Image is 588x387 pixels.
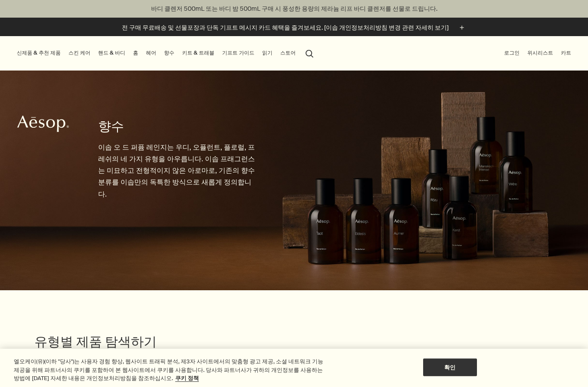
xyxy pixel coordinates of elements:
button: 확인 [423,358,477,376]
p: 전 구매 무료배송 및 선물포장과 단독 기프트 메시지 카드 혜택을 즐겨보세요. [이솝 개인정보처리방침 변경 관련 자세히 보기] [122,23,449,32]
button: 로그인 [502,48,521,58]
h2: 유형별 제품 탐색하기 [34,333,207,350]
a: 읽기 [260,48,274,58]
h1: 향수 [98,118,260,135]
a: 위시리스트 [526,48,555,58]
a: 키트 & 트래블 [180,48,216,58]
a: 스킨 케어 [67,48,92,58]
div: 엘오케이(유)(이하 "당사")는 사용자 경험 향상, 웹사이트 트래픽 분석, 제3자 사이트에서의 맞춤형 광고 제공, 소셜 네트워크 기능 제공을 위해 파트너사의 쿠키를 포함하여 ... [14,357,323,383]
button: 카트 [559,48,573,58]
a: Aesop [15,113,71,137]
button: 검색창 열기 [302,45,317,61]
nav: primary [15,36,317,71]
button: 전 구매 무료배송 및 선물포장과 단독 기프트 메시지 카드 혜택을 즐겨보세요. [이솝 개인정보처리방침 변경 관련 자세히 보기] [122,23,467,33]
svg: Aesop [17,115,69,132]
a: 핸드 & 바디 [96,48,127,58]
a: 향수 [162,48,176,58]
a: 기프트 가이드 [220,48,256,58]
p: 이솝 오 드 퍼퓸 레인지는 우디, 오퓰런트, 플로럴, 프레쉬의 네 가지 유형을 아우릅니다. 이솝 프래그런스는 미묘하고 전형적이지 않은 아로마로, 기존의 향수 분류를 이솝만의 ... [98,141,260,200]
button: 스토어 [279,48,297,58]
a: 헤어 [144,48,158,58]
nav: supplementary [502,36,573,71]
a: 홈 [131,48,140,58]
p: 바디 클렌저 500mL 또는 바디 밤 500mL 구매 시 풍성한 용량의 제라늄 리프 바디 클렌저를 선물로 드립니다. [9,4,579,13]
button: 신제품 & 추천 제품 [15,48,62,58]
a: 개인 정보 보호에 대한 자세한 정보, 새 탭에서 열기 [175,375,199,382]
